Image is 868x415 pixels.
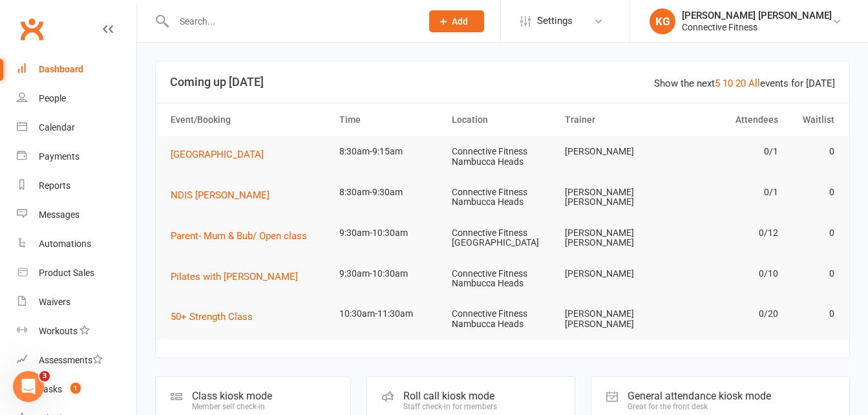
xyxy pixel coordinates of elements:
[333,218,446,248] td: 9:30am-10:30am
[559,103,672,136] th: Trainer
[17,229,136,259] a: Automations
[171,147,273,162] button: [GEOGRAPHIC_DATA]
[748,78,760,89] a: All
[429,10,484,32] button: Add
[784,136,840,167] td: 0
[70,383,81,394] span: 1
[672,218,784,248] td: 0/12
[333,299,446,329] td: 10:30am-11:30am
[171,271,298,282] span: Pilates with [PERSON_NAME]
[17,142,136,171] a: Payments
[333,259,446,289] td: 9:30am-10:30am
[39,93,66,103] div: People
[39,268,94,278] div: Product Sales
[723,78,733,89] a: 10
[672,299,784,329] td: 0/20
[784,177,840,207] td: 0
[192,402,272,411] div: Member self check-in
[628,402,771,411] div: Great for the front desk
[171,187,279,203] button: NDIS [PERSON_NAME]
[559,218,672,259] td: [PERSON_NAME] [PERSON_NAME]
[784,299,840,329] td: 0
[682,21,832,33] div: Connective Fitness
[13,371,44,402] iframe: Intercom live chat
[654,76,835,91] div: Show the next events for [DATE]
[446,136,558,177] td: Connective Fitness Nambucca Heads
[17,84,136,113] a: People
[171,228,316,244] button: Parent- Mum & Bub/ Open class
[17,113,136,142] a: Calendar
[446,218,558,259] td: Connective Fitness [GEOGRAPHIC_DATA]
[17,171,136,200] a: Reports
[39,355,103,365] div: Assessments
[17,317,136,346] a: Workouts
[17,200,136,229] a: Messages
[39,151,79,162] div: Payments
[537,6,573,36] span: Settings
[171,230,307,242] span: Parent- Mum & Bub/ Open class
[446,259,558,299] td: Connective Fitness Nambucca Heads
[446,103,558,136] th: Location
[672,136,784,167] td: 0/1
[39,209,79,220] div: Messages
[39,239,91,249] div: Automations
[672,177,784,207] td: 0/1
[446,177,558,218] td: Connective Fitness Nambucca Heads
[16,13,48,45] a: Clubworx
[39,180,70,191] div: Reports
[170,12,412,30] input: Search...
[784,218,840,248] td: 0
[672,259,784,289] td: 0/10
[559,259,672,289] td: [PERSON_NAME]
[715,78,720,89] a: 5
[672,103,784,136] th: Attendees
[559,136,672,167] td: [PERSON_NAME]
[452,16,468,27] span: Add
[650,8,675,34] div: KG
[784,259,840,289] td: 0
[192,390,272,402] div: Class kiosk mode
[682,10,832,21] div: [PERSON_NAME] [PERSON_NAME]
[171,189,270,201] span: NDIS [PERSON_NAME]
[17,375,136,404] a: Tasks 1
[39,384,62,394] div: Tasks
[403,390,497,402] div: Roll call kiosk mode
[170,76,835,89] h3: Coming up [DATE]
[333,177,446,207] td: 8:30am-9:30am
[17,346,136,375] a: Assessments
[17,55,136,84] a: Dashboard
[39,64,83,74] div: Dashboard
[171,269,307,284] button: Pilates with [PERSON_NAME]
[736,78,746,89] a: 20
[171,149,264,160] span: [GEOGRAPHIC_DATA]
[403,402,497,411] div: Staff check-in for members
[559,177,672,218] td: [PERSON_NAME] [PERSON_NAME]
[17,259,136,288] a: Product Sales
[784,103,840,136] th: Waitlist
[39,326,78,336] div: Workouts
[39,371,50,381] span: 3
[333,136,446,167] td: 8:30am-9:15am
[559,299,672,339] td: [PERSON_NAME] [PERSON_NAME]
[171,311,253,323] span: 50+ Strength Class
[171,309,262,325] button: 50+ Strength Class
[17,288,136,317] a: Waivers
[446,299,558,339] td: Connective Fitness Nambucca Heads
[628,390,771,402] div: General attendance kiosk mode
[333,103,446,136] th: Time
[39,297,70,307] div: Waivers
[39,122,75,133] div: Calendar
[165,103,333,136] th: Event/Booking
